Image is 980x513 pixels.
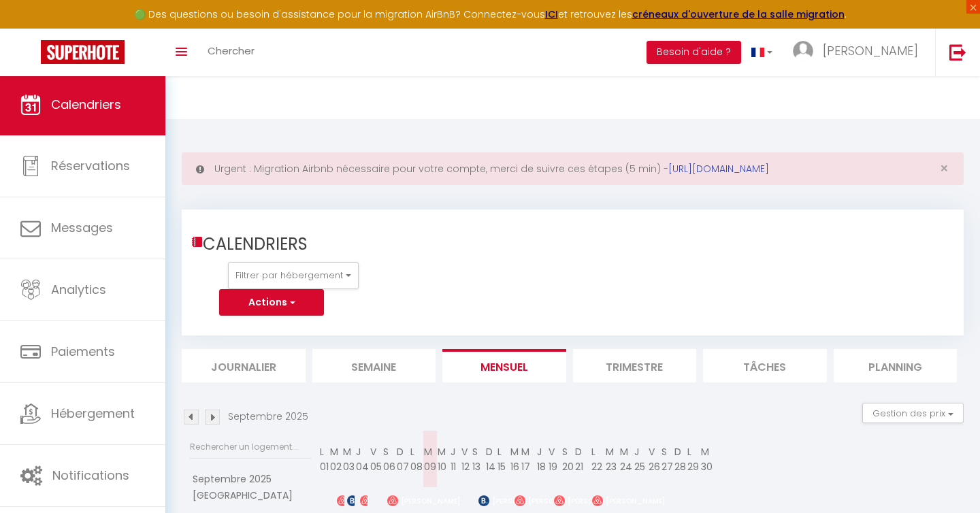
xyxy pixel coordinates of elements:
[700,431,714,487] th: 30
[606,445,614,459] abbr: M
[701,445,709,459] abbr: M
[461,431,472,487] th: 12
[619,431,634,487] th: 24
[632,7,845,21] a: créneaux d'ouverture de la salle migration
[312,349,436,382] li: Semaine
[197,29,265,76] a: Chercher
[575,445,582,459] abbr: D
[674,445,681,459] abbr: D
[51,405,135,422] span: Hébergement
[573,349,697,382] li: Trimestre
[549,445,555,459] abbr: V
[424,445,432,459] abbr: M
[51,157,130,174] span: Réservations
[783,29,935,76] a: ... [PERSON_NAME]
[228,409,308,424] p: Septembre 2025
[182,488,293,503] span: [GEOGRAPHIC_DATA]
[548,431,561,487] th: 19
[203,235,308,254] h3: CALENDRIERS
[461,445,468,459] abbr: V
[486,445,493,459] abbr: D
[182,472,272,486] span: Septembre 2025
[939,159,949,178] span: ×
[382,431,396,487] th: 06
[545,7,558,21] a: ICI
[410,431,423,487] th: 08
[634,431,648,487] th: 25
[485,431,497,487] th: 14
[442,349,566,382] li: Mensuel
[450,431,461,487] th: 11
[51,281,106,298] span: Analytics
[687,431,700,487] th: 29
[52,467,129,484] span: Notifications
[51,219,113,236] span: Messages
[497,445,502,459] abbr: L
[647,41,741,64] button: Besoin d'aide ?
[383,445,389,459] abbr: S
[634,445,639,459] abbr: J
[661,431,674,487] th: 27
[591,445,595,459] abbr: L
[949,44,966,61] img: logout
[574,431,591,487] th: 21
[190,435,311,459] input: Rechercher un logement...
[41,40,125,64] img: Super Booking
[834,349,958,382] li: Planning
[330,445,338,459] abbr: M
[320,445,324,459] abbr: L
[396,431,410,487] th: 07
[793,41,813,61] img: ...
[182,349,306,382] li: Journalier
[438,445,446,459] abbr: M
[228,262,359,289] button: Filtrer par hébergement
[620,445,628,459] abbr: M
[521,431,536,487] th: 17
[219,289,324,316] button: Actions
[521,445,529,459] abbr: M
[342,431,355,487] th: 03
[605,431,619,487] th: 23
[939,161,949,176] button: Close
[536,431,548,487] th: 18
[355,431,370,487] th: 04
[648,431,661,487] th: 26
[591,431,605,487] th: 22
[510,445,519,459] abbr: M
[410,445,414,459] abbr: L
[472,431,485,487] th: 13
[51,96,121,113] span: Calendriers
[649,445,655,459] abbr: V
[51,343,115,360] span: Paiements
[561,431,574,487] th: 20
[687,445,691,459] abbr: L
[397,445,404,459] abbr: D
[437,431,450,487] th: 10
[674,431,687,487] th: 28
[182,152,964,185] div: Urgent : Migration Airbnb nécessaire pour votre compte, merci de suivre ces étapes (5 min) -
[668,162,769,176] a: [URL][DOMAIN_NAME]
[562,445,568,459] abbr: S
[329,431,342,487] th: 02
[703,349,827,382] li: Tâches
[423,431,437,487] th: 09
[661,445,667,459] abbr: S
[343,445,351,459] abbr: M
[356,445,361,459] abbr: J
[451,445,455,459] abbr: J
[319,431,329,487] th: 01
[370,431,382,487] th: 05
[472,445,478,459] abbr: S
[497,431,510,487] th: 15
[823,42,918,59] span: [PERSON_NAME]
[537,445,542,459] abbr: J
[208,44,255,58] span: Chercher
[862,403,964,423] button: Gestion des prix
[370,445,376,459] abbr: V
[510,431,521,487] th: 16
